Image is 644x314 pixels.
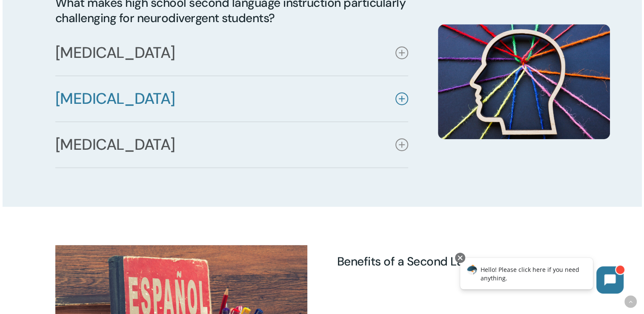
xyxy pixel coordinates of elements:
a: [MEDICAL_DATA] [55,122,408,167]
a: [MEDICAL_DATA] [55,30,408,75]
img: The,Outline,Of,Head,And,Connected,Colored,Threads,Symbolize,Neurodiversity, [438,24,610,139]
h4: Benefits of a Second Language [337,254,610,269]
a: [MEDICAL_DATA] [55,76,408,121]
iframe: Chatbot [451,251,632,302]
